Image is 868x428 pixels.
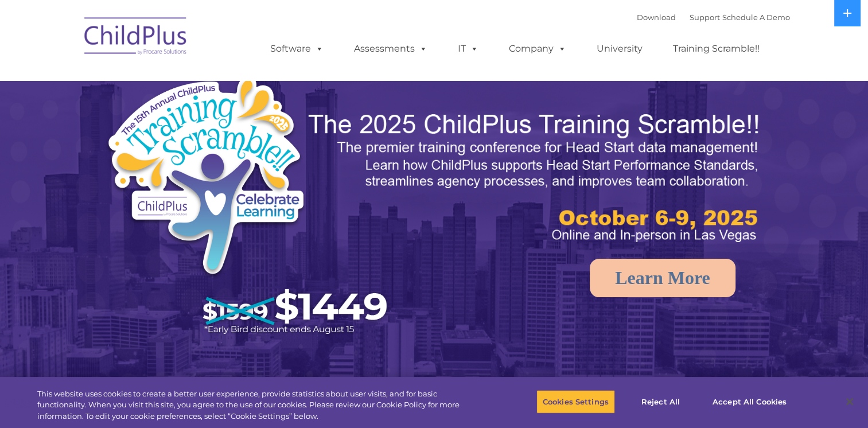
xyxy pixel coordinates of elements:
a: Download [637,13,676,22]
button: Reject All [625,390,696,414]
a: Assessments [342,37,439,60]
span: Last name [159,76,194,84]
button: Close [837,389,862,414]
a: University [585,37,654,60]
div: This website uses cookies to create a better user experience, provide statistics about user visit... [37,388,477,422]
span: Phone number [159,123,208,131]
a: Training Scramble!! [661,37,771,60]
a: Support [690,13,720,22]
button: Cookies Settings [536,390,615,414]
a: Learn More [590,259,735,297]
button: Accept All Cookies [706,390,793,414]
img: ChildPlus by Procare Solutions [79,9,193,67]
a: Software [259,37,335,60]
font: | [637,13,790,22]
a: Company [497,37,578,60]
a: IT [446,37,490,60]
a: Schedule A Demo [722,13,790,22]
